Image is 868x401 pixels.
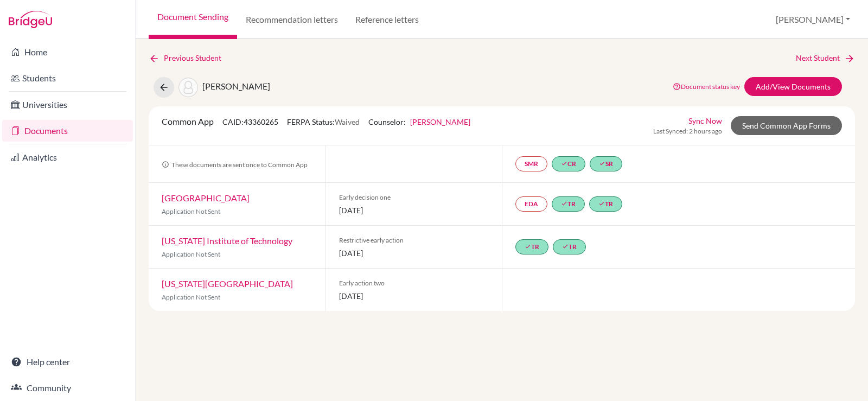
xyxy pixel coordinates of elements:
a: Help center [2,351,133,373]
i: done [561,200,567,207]
a: doneTR [552,196,585,212]
a: Send Common App Forms [731,116,842,135]
img: Bridge-U [9,11,52,28]
i: done [562,243,569,250]
a: [US_STATE] Institute of Technology [162,235,292,246]
span: Restrictive early action [339,235,489,245]
i: done [525,243,531,250]
i: done [598,200,605,207]
i: done [561,160,567,167]
a: Previous Student [149,52,230,64]
span: [DATE] [339,290,489,302]
a: Add/View Documents [744,77,842,96]
span: Waived [335,117,360,126]
button: [PERSON_NAME] [771,9,855,30]
a: EDA [515,196,547,212]
a: Home [2,41,133,63]
span: Application Not Sent [162,207,220,215]
span: CAID: 43360265 [222,117,278,126]
a: Documents [2,120,133,142]
i: done [599,160,605,167]
span: [DATE] [339,247,489,259]
a: Next Student [796,52,855,64]
span: Last Synced: 2 hours ago [653,126,722,136]
a: doneCR [552,156,585,171]
a: [PERSON_NAME] [410,117,470,126]
span: Counselor: [368,117,470,126]
a: [GEOGRAPHIC_DATA] [162,193,250,203]
a: SMR [515,156,547,171]
span: Common App [162,116,214,126]
span: Application Not Sent [162,250,220,258]
span: [PERSON_NAME] [202,81,270,91]
span: These documents are sent once to Common App [162,161,308,169]
a: doneTR [589,196,622,212]
a: doneTR [553,239,586,254]
a: doneSR [590,156,622,171]
a: Analytics [2,147,133,168]
a: Universities [2,94,133,116]
a: doneTR [515,239,548,254]
a: Students [2,67,133,89]
span: Early action two [339,278,489,288]
span: Early decision one [339,193,489,202]
a: Sync Now [688,115,722,126]
span: FERPA Status: [287,117,360,126]
span: [DATE] [339,205,489,216]
a: Document status key [673,82,740,91]
span: Application Not Sent [162,293,220,301]
a: [US_STATE][GEOGRAPHIC_DATA] [162,278,293,289]
a: Community [2,377,133,399]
